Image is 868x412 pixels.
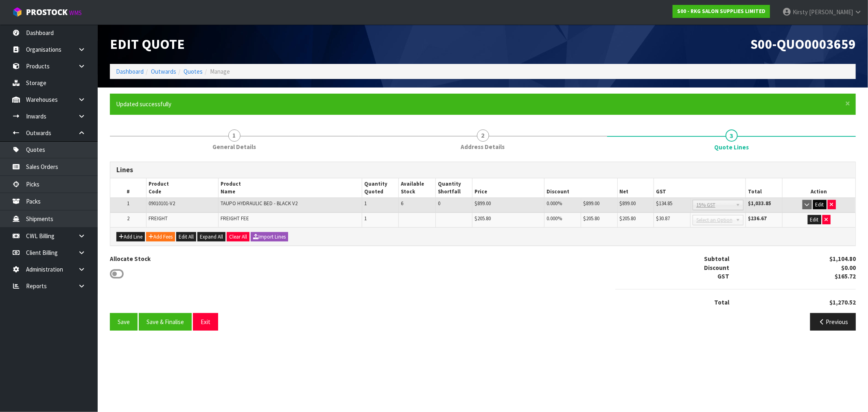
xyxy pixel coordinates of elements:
[793,8,808,16] span: Kirsty
[673,5,770,18] a: S00 - RKG SALON SUPPLIES LIMITED
[783,178,855,197] th: Action
[620,215,636,222] span: $205.80
[110,254,151,263] label: Allocate Stock
[829,255,856,263] strong: $1,104.80
[139,313,192,331] button: Save & Finalise
[251,232,288,242] button: Import Lines
[12,7,22,17] img: cube-alt.png
[704,255,729,263] strong: Subtotal
[696,200,732,210] span: 15% GST
[620,200,636,207] span: $899.00
[714,143,749,151] span: Quote Lines
[461,142,505,151] span: Address Details
[717,272,729,280] strong: GST
[748,215,767,222] strong: $236.67
[547,200,562,207] span: 0.000%
[583,200,599,207] span: $899.00
[544,213,581,227] td: %
[110,178,146,197] th: #
[656,200,672,207] span: $134.85
[176,232,196,242] button: Edit All
[210,68,230,75] span: Manage
[835,272,856,280] strong: $165.72
[212,142,256,151] span: General Details
[401,200,403,207] span: 6
[656,215,670,222] span: $30.87
[193,313,218,331] button: Exit
[808,215,821,225] button: Edit
[364,200,367,207] span: 1
[435,178,472,197] th: Quantity Shortfall
[544,178,617,197] th: Discount
[197,232,225,242] button: Expand All
[116,100,171,108] span: Updated successfully
[221,200,297,207] span: TAUPO HYDRAULIC BED - BLACK V2
[200,233,223,240] span: Expand All
[474,200,491,207] span: $899.00
[110,313,138,331] button: Save
[149,200,175,207] span: 09010101-V2
[810,313,856,331] button: Previous
[127,200,129,207] span: 1
[654,178,746,197] th: GST
[474,215,491,222] span: $205.80
[228,129,241,142] span: 1
[364,215,367,222] span: 1
[149,215,168,222] span: FREIGHT
[399,178,435,197] th: Available Stock
[829,298,856,306] strong: $1,270.52
[146,178,219,197] th: Product Code
[116,68,144,75] a: Dashboard
[748,200,771,207] strong: $1,033.85
[110,156,856,337] span: Quote Lines
[845,98,850,109] span: ×
[116,232,145,242] button: Add Line
[841,264,856,272] strong: $0.00
[146,232,175,242] button: Add Fees
[547,215,558,222] span: 0.000
[127,215,129,222] span: 2
[477,129,489,142] span: 2
[809,8,853,16] span: [PERSON_NAME]
[219,178,362,197] th: Product Name
[583,215,599,222] span: $205.80
[69,9,82,17] small: WMS
[750,35,856,53] span: S00-QUO0003659
[472,178,544,197] th: Price
[110,35,185,53] span: Edit Quote
[362,178,398,197] th: Quantity Quoted
[151,68,176,75] a: Outwards
[726,129,738,142] span: 3
[438,200,440,207] span: 0
[26,7,68,18] span: ProStock
[696,215,732,225] span: Select an Option
[227,232,249,242] button: Clear All
[677,8,765,15] strong: S00 - RKG SALON SUPPLIES LIMITED
[746,178,782,197] th: Total
[617,178,654,197] th: Net
[221,215,249,222] span: FREIGHT FEE
[704,264,729,272] strong: Discount
[813,200,826,210] button: Edit
[184,68,203,75] a: Quotes
[116,166,849,174] h3: Lines
[714,298,729,306] strong: Total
